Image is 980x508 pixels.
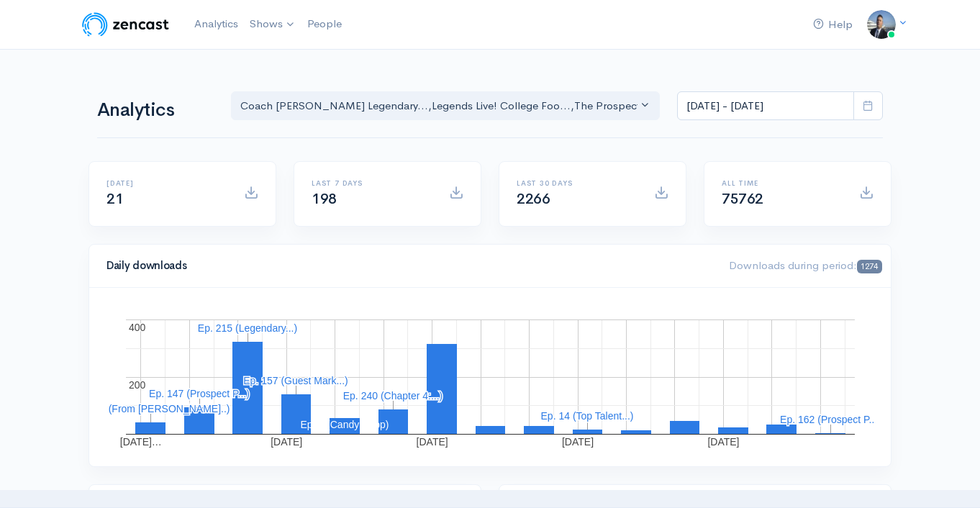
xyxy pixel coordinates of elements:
[722,179,842,187] h6: All time
[729,258,882,272] span: Downloads during period:
[780,414,881,425] text: Ep. 162 (Prospect P...)
[106,190,123,208] span: 21
[343,390,443,402] text: Ep. 240 (Chapter 4:...)
[243,375,348,386] text: Ep. 157 (Guest Mark...)
[417,436,448,448] text: [DATE]
[198,322,297,334] text: Ep. 215 (Legendary...)
[301,419,389,430] text: Ep. 6 (Candy Shop)
[517,179,637,187] h6: Last 30 days
[189,9,244,40] a: Analytics
[271,436,302,448] text: [DATE]
[541,410,634,422] text: Ep. 14 (Top Talent...)
[312,179,432,187] h6: Last 7 days
[106,305,874,449] svg: A chart.
[677,91,854,121] input: analytics date range selector
[129,379,146,391] text: 200
[120,436,162,448] text: [DATE]…
[231,91,660,121] button: Coach Schuman's Legendary..., Legends Live! College Foo..., The Prospect Podcast, Rebel Republic ...
[301,9,348,40] a: People
[240,98,638,114] div: Coach [PERSON_NAME] Legendary... , Legends Live! College Foo... , The Prospect Podcast , Rebel Re...
[857,260,882,273] span: 1274
[722,190,763,208] span: 75762
[867,10,896,39] img: ...
[244,9,301,40] a: Shows
[312,190,337,208] span: 198
[106,260,712,272] h4: Daily downloads
[129,322,146,333] text: 400
[707,436,739,448] text: [DATE]
[97,100,214,121] h1: Analytics
[562,436,594,448] text: [DATE]
[517,190,550,208] span: 2266
[80,10,171,39] img: ZenCast Logo
[149,388,250,399] text: Ep. 147 (Prospect P...)
[106,179,227,187] h6: [DATE]
[71,403,230,414] text: Ep. 143 (From [PERSON_NAME]..)
[807,9,858,40] a: Help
